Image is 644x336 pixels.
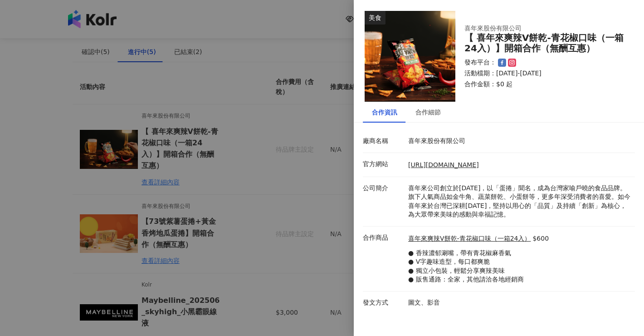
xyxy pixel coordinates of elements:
[363,298,404,307] p: 發文方式
[532,234,549,243] p: $600
[365,11,385,25] div: 美食
[408,249,549,284] p: ● 香辣濃郁涮嘴，帶有青花椒麻香氣 ● V字趣味造型，每口都爽脆 ● 獨立小包裝，輕鬆分享爽辣美味 ● 販售通路：全家，其他請洽各地經銷商
[363,184,404,193] p: 公司簡介
[464,24,624,33] div: 喜年來股份有限公司
[408,184,630,219] p: 喜年來公司創立於[DATE]，以「蛋捲」聞名，成為台灣家喻戶曉的食品品牌。旗下人氣商品如金牛角、蔬菜餅乾、小蛋餅等，更多年深受消費者的喜愛。如今喜年來於台灣已深耕[DATE]，堅持以用心的「品質...
[408,137,630,146] p: 喜年來股份有限公司
[408,298,630,307] p: 圖文、影音
[464,69,624,78] p: 活動檔期：[DATE]-[DATE]
[365,11,455,102] img: 喜年來爽辣V餅乾-青花椒口味（一箱24入）
[464,58,496,67] p: 發布平台：
[363,160,404,169] p: 官方網站
[415,107,441,117] div: 合作細節
[363,137,404,146] p: 廠商名稱
[408,234,531,243] a: 喜年來爽辣V餅乾-青花椒口味（一箱24入）
[363,233,404,242] p: 合作商品
[372,107,397,117] div: 合作資訊
[464,80,624,89] p: 合作金額： $0 起
[408,161,479,168] a: [URL][DOMAIN_NAME]
[464,33,624,54] div: 【 喜年來爽辣V餅乾-青花椒口味（一箱24入）】開箱合作（無酬互惠）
